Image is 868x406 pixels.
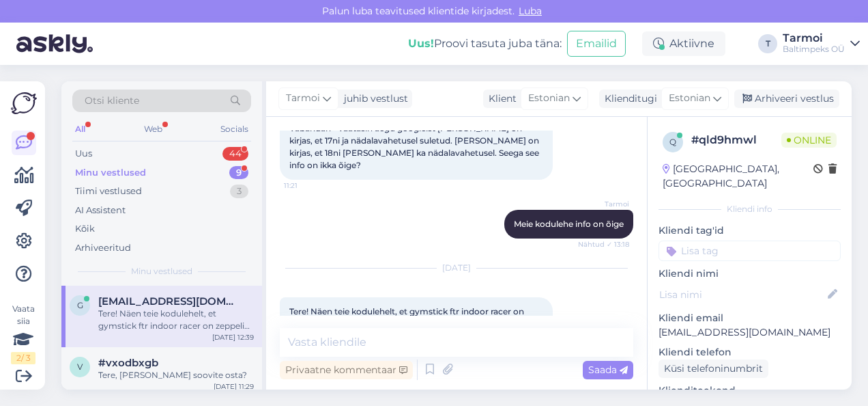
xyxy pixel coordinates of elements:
[659,311,841,325] p: Kliendi email
[578,199,629,209] span: Tarmoi
[669,137,676,147] span: q
[567,31,626,57] button: Emailid
[141,120,165,138] div: Web
[642,31,725,56] div: Aktiivne
[131,265,192,278] span: Minu vestlused
[75,166,146,180] div: Minu vestlused
[659,224,841,238] p: Kliendi tag'id
[578,239,629,249] span: Nähtud ✓ 13:18
[98,295,240,308] span: gerlipoder300@gmail.com
[284,180,335,191] span: 11:21
[588,364,628,376] span: Saada
[408,36,562,52] div: Proovi tasuta juba täna:
[75,185,142,198] div: Tiimi vestlused
[599,92,657,106] div: Klienditugi
[77,300,83,310] span: g
[75,241,131,255] div: Arhiveeritud
[289,306,542,341] span: Tere! Näen teie kodulehelt, et gymstick ftr indoor racer on zeppelini poes? Kas [PERSON_NAME] [PE...
[75,204,126,217] div: AI Assistent
[659,345,841,360] p: Kliendi telefon
[214,381,254,392] div: [DATE] 11:29
[286,91,320,106] span: Tarmoi
[659,383,841,398] p: Klienditeekond
[669,91,710,106] span: Estonian
[663,162,813,191] div: [GEOGRAPHIC_DATA], [GEOGRAPHIC_DATA]
[783,44,845,55] div: Baltimpeks OÜ
[72,120,88,138] div: All
[280,361,413,379] div: Privaatne kommentaar
[528,91,570,106] span: Estonian
[659,267,841,281] p: Kliendi nimi
[212,332,254,342] div: [DATE] 12:39
[514,219,624,229] span: Meie kodulehe info on õige
[783,33,845,44] div: Tarmoi
[783,33,860,55] a: TarmoiBaltimpeks OÜ
[222,147,248,161] div: 44
[77,362,83,372] span: v
[98,357,158,369] span: #vxodbxgb
[75,147,92,161] div: Uus
[734,90,839,108] div: Arhiveeri vestlus
[11,92,37,114] img: Askly Logo
[515,5,546,17] span: Luba
[659,325,841,340] p: [EMAIL_ADDRESS][DOMAIN_NAME]
[98,369,254,381] div: Tere, [PERSON_NAME] soovite osta?
[659,287,825,302] input: Lisa nimi
[11,303,35,364] div: Vaata siia
[98,308,254,332] div: Tere! Näen teie kodulehelt, et gymstick ftr indoor racer on zeppelini poes? Kas [PERSON_NAME] [PE...
[659,360,768,378] div: Küsi telefoninumbrit
[781,133,837,148] span: Online
[338,92,408,106] div: juhib vestlust
[659,203,841,215] div: Kliendi info
[408,37,434,50] b: Uus!
[280,262,633,274] div: [DATE]
[483,92,517,106] div: Klient
[659,241,841,261] input: Lisa tag
[218,120,251,138] div: Socials
[229,166,248,180] div: 9
[85,94,139,108] span: Otsi kliente
[758,34,777,53] div: T
[75,222,95,236] div: Kõik
[11,352,35,364] div: 2 / 3
[691,132,781,148] div: # qld9hmwl
[230,185,248,198] div: 3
